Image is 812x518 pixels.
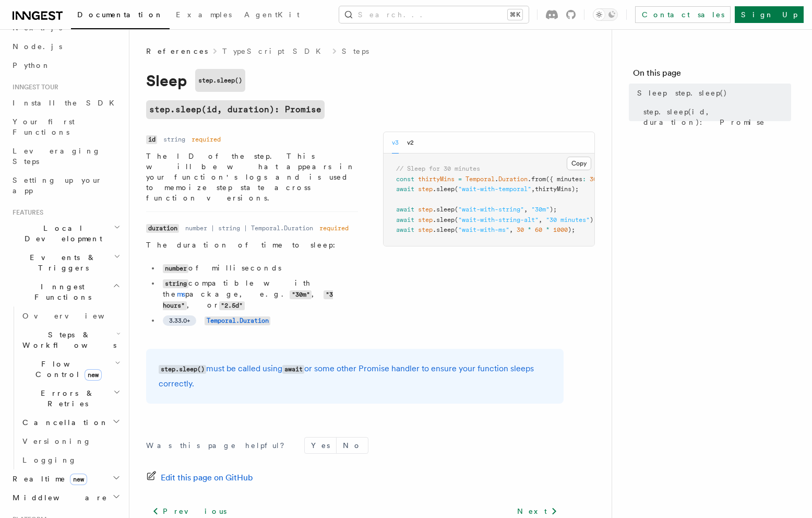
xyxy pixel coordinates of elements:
[458,206,524,213] span: "wait-with-string"
[18,359,115,380] span: Flow Control
[508,9,522,20] kbd: ⌘K
[458,185,531,193] span: "wait-with-temporal"
[13,61,51,69] span: Python
[8,474,87,484] span: Realtime
[146,46,208,56] span: References
[13,42,62,51] span: Node.js
[455,226,458,233] span: (
[535,226,542,233] span: 60
[18,451,123,469] a: Logging
[455,216,458,223] span: (
[8,252,114,273] span: Events & Triggers
[305,438,336,453] button: Yes
[70,474,87,485] span: new
[635,6,731,23] a: Contact sales
[163,135,185,144] dd: string
[8,93,123,112] a: Install the SDK
[160,263,358,274] li: of milliseconds
[593,8,618,21] button: Toggle dark mode
[8,307,123,469] div: Inngest Functions
[159,361,551,391] p: must be called using or some other Promise handler to ensure your function sleeps correctly.
[77,10,163,19] span: Documentation
[550,206,557,213] span: );
[342,46,369,56] a: Steps
[8,277,123,307] button: Inngest Functions
[177,290,185,298] a: ms
[633,67,791,84] h4: On this page
[205,316,270,325] code: Temporal.Duration
[553,226,568,233] span: 1000
[337,438,368,453] button: No
[18,417,109,428] span: Cancellation
[396,165,480,172] span: // Sleep for 30 minutes
[535,185,579,193] span: thirtyMins);
[8,208,43,217] span: Features
[418,226,433,233] span: step
[22,456,77,464] span: Logging
[222,46,327,56] a: TypeScript SDK
[319,224,349,232] dd: required
[146,224,179,233] code: duration
[418,216,433,223] span: step
[582,175,586,183] span: :
[163,264,188,273] code: number
[146,151,358,203] p: The ID of the step. This will be what appears in your function's logs and is used to memoize step...
[643,107,791,127] span: step.sleep(id, duration): Promise
[18,388,113,409] span: Errors & Retries
[455,206,458,213] span: (
[531,185,535,193] span: ,
[205,316,270,324] a: Temporal.Duration
[71,3,170,29] a: Documentation
[8,112,123,142] a: Your first Functions
[396,206,414,213] span: await
[159,365,206,374] code: step.sleep()
[22,312,130,320] span: Overview
[590,175,597,183] span: 30
[8,248,123,277] button: Events & Triggers
[146,69,564,92] h1: Sleep
[517,226,524,233] span: 30
[8,171,123,200] a: Setting up your app
[8,488,123,507] button: Middleware
[13,99,121,107] span: Install the SDK
[219,301,245,310] code: "2.5d"
[161,470,253,485] span: Edit this page on GitHub
[392,132,399,154] button: v3
[185,224,313,232] dd: number | string | Temporal.Duration
[192,135,221,144] dd: required
[8,281,113,302] span: Inngest Functions
[633,84,791,102] a: Sleep step.sleep()
[524,206,528,213] span: ,
[18,432,123,451] a: Versioning
[8,83,58,91] span: Inngest tour
[339,6,529,23] button: Search...⌘K
[13,117,75,136] span: Your first Functions
[407,132,414,154] button: v2
[568,226,575,233] span: );
[244,10,300,19] span: AgentKit
[396,185,414,193] span: await
[8,469,123,488] button: Realtimenew
[590,216,597,223] span: );
[13,176,102,195] span: Setting up your app
[146,440,292,451] p: Was this page helpful?
[458,226,509,233] span: "wait-with-ms"
[18,355,123,384] button: Flow Controlnew
[238,3,306,28] a: AgentKit
[290,290,312,299] code: "30m"
[498,175,528,183] span: Duration
[509,226,513,233] span: ,
[546,216,590,223] span: "30 minutes"
[169,316,190,325] span: 3.33.0+
[8,219,123,248] button: Local Development
[146,100,325,119] a: step.sleep(id, duration): Promise
[146,240,358,250] p: The duration of time to sleep:
[18,384,123,413] button: Errors & Retries
[458,175,462,183] span: =
[195,69,245,92] code: step.sleep()
[531,206,550,213] span: "30m"
[433,185,455,193] span: .sleep
[8,37,123,56] a: Node.js
[18,307,123,325] a: Overview
[396,216,414,223] span: await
